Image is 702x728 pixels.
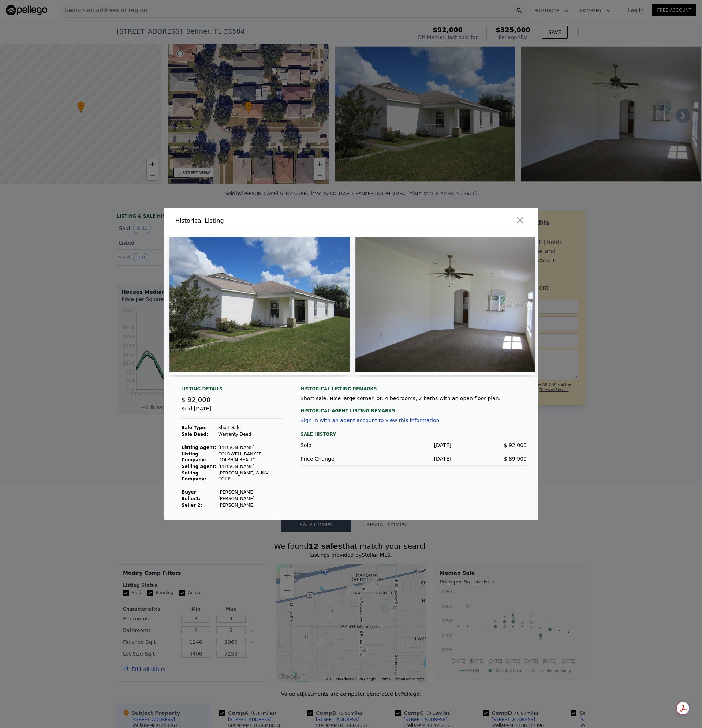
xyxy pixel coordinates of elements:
strong: Seller 2: [182,503,202,508]
td: [PERSON_NAME] [218,502,283,509]
span: $ 89,900 [504,456,527,462]
strong: Sale Type: [182,425,207,430]
div: Historical Listing [175,217,348,225]
div: [DATE] [376,442,451,449]
span: $ 92,000 [504,442,527,448]
td: [PERSON_NAME] [218,495,283,502]
div: Historical Listing remarks [300,386,527,392]
div: Sold [DATE] [181,405,283,419]
div: Listing Details [181,386,283,395]
strong: Seller 1 : [182,496,201,501]
div: Price Change [300,455,376,462]
button: Sign in with an agent account to view this information [300,417,439,423]
div: Sale History [300,430,527,439]
td: Warranty Deed [218,431,283,438]
div: Historical Agent Listing Remarks [300,402,527,414]
img: Property Img [355,234,535,375]
strong: Listing Agent: [182,445,216,450]
div: [DATE] [376,455,451,462]
td: [PERSON_NAME] [218,463,283,470]
td: [PERSON_NAME] [218,444,283,451]
div: Short sale. Nice large corner lot. 4 bedrooms, 2 baths with an open floor plan. [300,395,527,402]
span: $ 92,000 [181,396,210,404]
strong: Selling Agent: [182,464,217,469]
td: [PERSON_NAME] [218,489,283,495]
strong: Selling Company: [182,470,206,481]
div: Sold [300,442,376,449]
td: COLDWELL BANKER DOLPHIN REALTY [218,451,283,463]
td: Short Sale [218,424,283,431]
img: Property Img [169,234,350,375]
strong: Buyer : [182,489,198,495]
strong: Sale Deed: [182,432,208,437]
strong: Listing Company: [182,451,206,462]
td: [PERSON_NAME] & INV. CORP. [218,470,283,482]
